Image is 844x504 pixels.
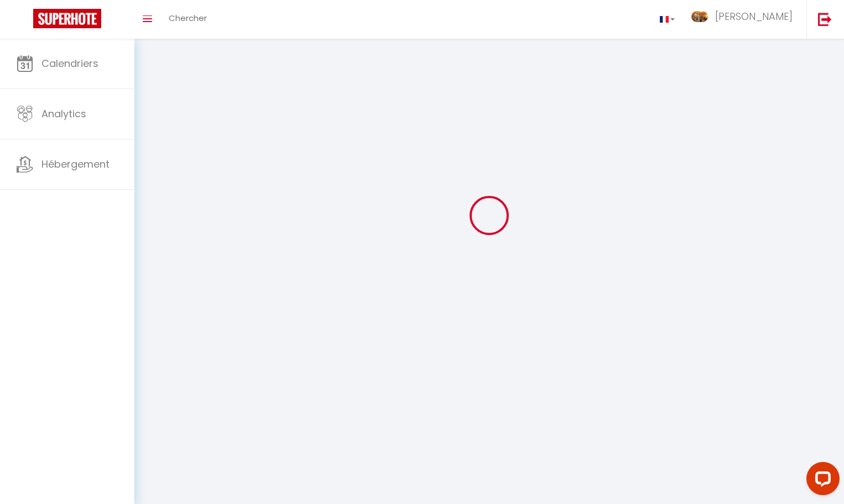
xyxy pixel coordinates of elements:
[715,9,793,23] span: [PERSON_NAME]
[818,12,832,26] img: logout
[33,9,101,28] img: Super Booking
[41,157,110,171] span: Hébergement
[169,12,207,24] span: Chercher
[691,11,708,22] img: ...
[798,458,844,504] iframe: LiveChat chat widget
[41,56,98,70] span: Calendriers
[41,107,86,121] span: Analytics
